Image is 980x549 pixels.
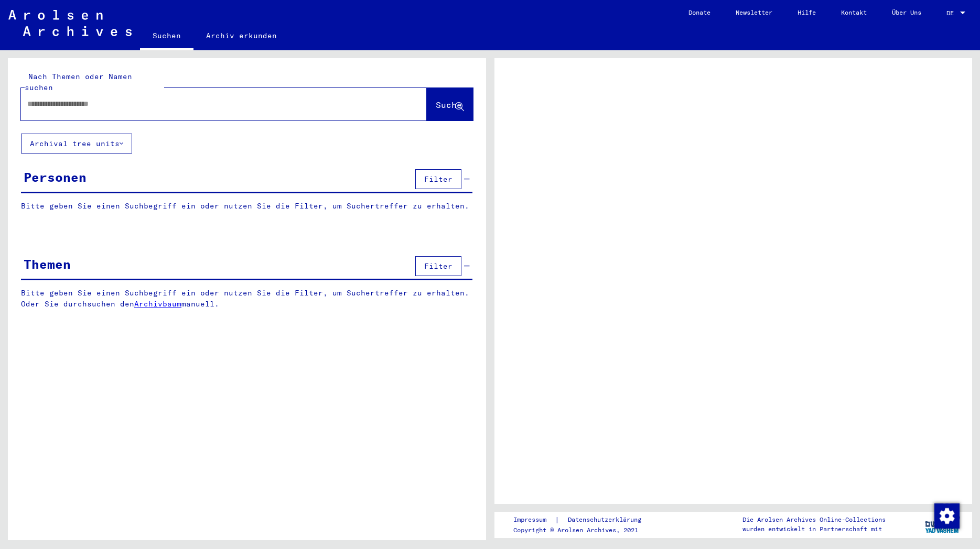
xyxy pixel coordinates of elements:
div: Personen [24,168,87,186]
button: Suche [427,88,473,120]
span: Filter [424,174,453,184]
div: Zustimmung ändern [934,503,959,528]
button: Filter [415,256,461,276]
a: Archiv erkunden [193,23,289,48]
span: Filter [424,261,453,271]
span: Suche [436,100,462,110]
button: Filter [415,169,461,189]
p: Die Arolsen Archives Online-Collections [742,515,886,524]
img: Arolsen_neg.svg [8,10,132,36]
div: Themen [24,255,71,273]
mat-label: Nach Themen oder Namen suchen [25,72,132,92]
a: Archivbaum [134,299,181,309]
p: Copyright © Arolsen Archives, 2021 [513,525,654,535]
img: yv_logo.png [923,511,962,537]
p: Bitte geben Sie einen Suchbegriff ein oder nutzen Sie die Filter, um Suchertreffer zu erhalten. [21,201,472,212]
a: Suchen [140,23,193,50]
button: Archival tree units [21,134,132,153]
img: Zustimmung ändern [934,503,960,529]
span: DE [946,9,958,17]
div: | [513,514,654,525]
a: Impressum [513,514,555,525]
a: Datenschutzerklärung [559,514,654,525]
p: wurden entwickelt in Partnerschaft mit [742,524,886,534]
p: Bitte geben Sie einen Suchbegriff ein oder nutzen Sie die Filter, um Suchertreffer zu erhalten. O... [21,288,473,310]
